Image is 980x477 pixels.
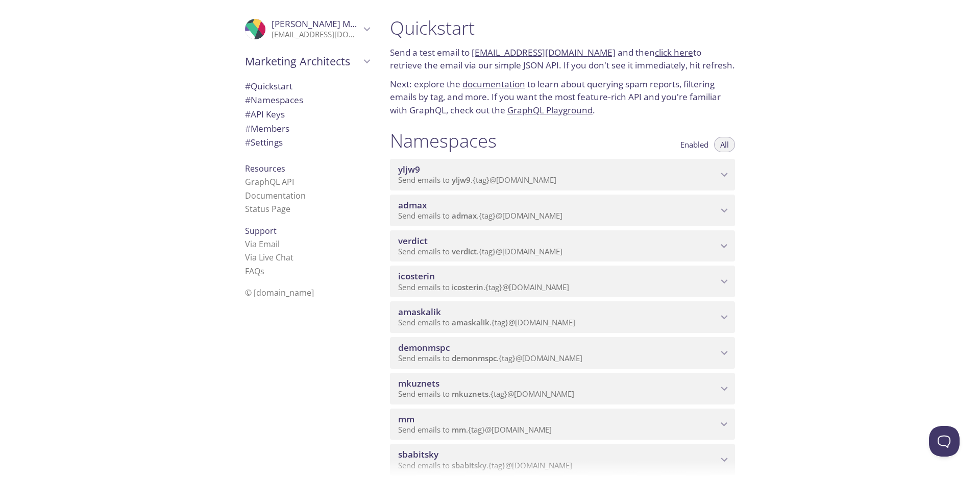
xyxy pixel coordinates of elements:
span: sbabitsky [398,448,438,460]
span: Support [245,225,277,236]
span: amaskalik [452,317,489,327]
span: API Keys [245,108,285,120]
div: yljw9 namespace [390,159,735,190]
div: Quickstart [237,79,378,93]
a: Status Page [245,203,290,214]
span: # [245,136,251,148]
a: Via Live Chat [245,252,293,263]
div: mm namespace [390,409,735,440]
div: verdict namespace [390,230,735,262]
div: icosterin namespace [390,266,735,297]
span: mkuznets [452,389,488,399]
p: [EMAIL_ADDRESS][DOMAIN_NAME] [272,30,360,40]
p: Next: explore the to learn about querying spam reports, filtering emails by tag, and more. If you... [390,78,735,117]
div: Anton Maskalik [237,12,378,46]
a: Via Email [245,238,280,250]
span: Send emails to . {tag} @[DOMAIN_NAME] [398,317,575,327]
div: admax namespace [390,195,735,226]
span: verdict [398,235,428,247]
div: demonmspc namespace [390,337,735,369]
p: Send a test email to and then to retrieve the email via our simple JSON API. If you don't see it ... [390,46,735,72]
span: admax [452,210,477,221]
span: demonmspc [452,353,497,363]
h1: Namespaces [390,129,497,152]
a: documentation [462,78,525,90]
span: mkuznets [398,377,439,389]
span: icosterin [398,270,435,282]
span: Quickstart [245,80,292,92]
span: Send emails to . {tag} @[DOMAIN_NAME] [398,210,562,221]
div: Namespaces [237,93,378,107]
span: Members [245,123,289,134]
span: # [245,123,251,134]
div: sbabitsky namespace [390,444,735,475]
a: GraphQL API [245,176,294,187]
div: amaskalik namespace [390,301,735,333]
span: Send emails to . {tag} @[DOMAIN_NAME] [398,424,552,435]
span: Namespaces [245,94,303,106]
span: © [DOMAIN_NAME] [245,287,314,298]
span: verdict [452,246,477,256]
div: Team Settings [237,135,378,150]
span: Send emails to . {tag} @[DOMAIN_NAME] [398,389,574,399]
div: Marketing Architects [237,48,378,75]
div: mkuznets namespace [390,373,735,404]
span: # [245,108,251,120]
a: FAQ [245,266,264,277]
span: # [245,80,251,92]
span: s [260,266,264,277]
button: Enabled [674,137,715,152]
span: Send emails to . {tag} @[DOMAIN_NAME] [398,175,556,185]
span: Send emails to . {tag} @[DOMAIN_NAME] [398,246,562,256]
span: yljw9 [452,175,471,185]
iframe: Help Scout Beacon - Open [929,426,960,457]
span: Settings [245,136,283,148]
span: admax [398,199,427,211]
span: Send emails to . {tag} @[DOMAIN_NAME] [398,353,582,363]
span: Send emails to . {tag} @[DOMAIN_NAME] [398,282,569,292]
a: GraphQL Playground [507,104,593,116]
a: click here [655,46,693,58]
span: mm [398,413,414,425]
span: icosterin [452,282,483,292]
span: # [245,94,251,106]
span: [PERSON_NAME] Maskalik [272,18,378,30]
div: API Keys [237,107,378,122]
h1: Quickstart [390,16,735,39]
div: Members [237,122,378,136]
span: amaskalik [398,306,441,318]
a: [EMAIL_ADDRESS][DOMAIN_NAME] [472,46,616,58]
a: Documentation [245,190,306,201]
button: All [714,137,735,152]
span: Resources [245,163,285,174]
span: mm [452,424,466,435]
span: Marketing Architects [245,54,360,68]
span: yljw9 [398,163,420,175]
span: demonmspc [398,342,450,353]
